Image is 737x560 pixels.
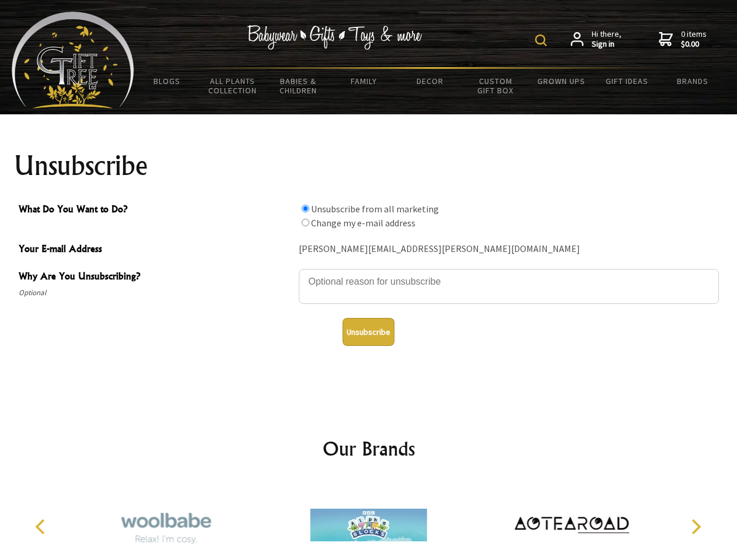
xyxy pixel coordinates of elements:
[683,514,708,540] button: Next
[302,219,309,226] input: What Do You Want to Do?
[681,39,707,50] strong: $0.00
[659,29,707,50] a: 0 items$0.00
[571,29,621,50] a: Hi there,Sign in
[200,69,266,103] a: All Plants Collection
[660,69,726,93] a: Brands
[594,69,660,93] a: Gift Ideas
[302,205,309,212] input: What Do You Want to Do?
[29,514,55,540] button: Previous
[14,152,724,180] h1: Unsubscribe
[331,69,397,93] a: Family
[535,34,547,46] img: product search
[463,69,529,103] a: Custom Gift Box
[592,29,621,50] span: Hi there,
[12,12,134,108] img: Babyware - Gifts - Toys and more...
[299,269,719,304] textarea: Why Are You Unsubscribing?
[681,29,707,50] span: 0 items
[19,202,293,219] span: What Do You Want to Do?
[19,269,293,286] span: Why Are You Unsubscribing?
[592,39,621,50] strong: Sign in
[311,217,415,229] label: Change my e-mail address
[19,286,293,300] span: Optional
[397,69,463,93] a: Decor
[343,318,394,346] button: Unsubscribe
[247,25,422,50] img: Babywear - Gifts - Toys & more
[266,69,331,103] a: Babies & Children
[311,203,439,215] label: Unsubscribe from all marketing
[134,69,200,93] a: BLOGS
[19,242,293,258] span: Your E-mail Address
[528,69,594,93] a: Grown Ups
[299,240,719,258] div: [PERSON_NAME][EMAIL_ADDRESS][PERSON_NAME][DOMAIN_NAME]
[23,435,714,463] h2: Our Brands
